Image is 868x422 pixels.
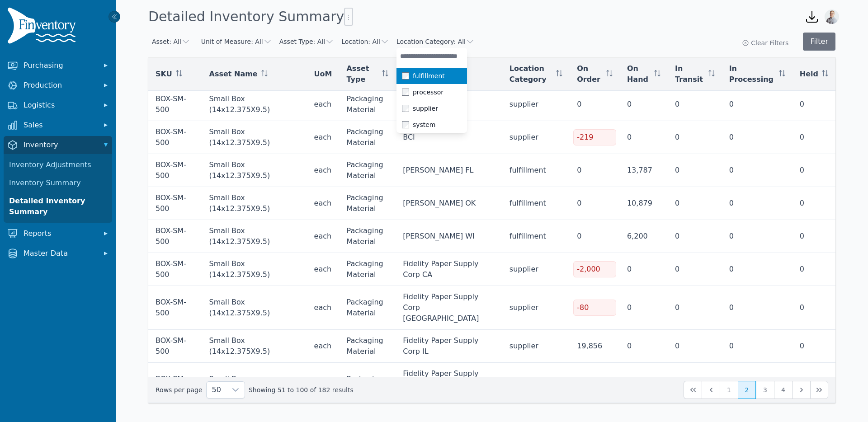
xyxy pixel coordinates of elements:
[24,120,96,131] span: Sales
[307,154,340,187] td: each
[573,129,616,145] div: -219
[339,286,396,330] td: Packaging Material
[684,381,702,399] button: First Page
[742,38,788,47] button: Clear Filters
[803,33,835,51] button: Filter
[396,37,475,46] button: Location Category: All
[502,363,570,407] td: supplier
[627,231,660,242] div: 6,200
[675,231,715,242] div: 0
[413,71,445,80] span: fulfillment
[627,198,660,209] div: 10,879
[307,187,340,220] td: each
[339,330,396,363] td: Packaging Material
[675,198,715,209] div: 0
[396,121,502,154] td: BCI
[4,136,112,154] button: Inventory
[675,165,715,176] div: 0
[148,187,202,220] td: BOX-SM-500
[774,381,792,399] button: Page 4
[4,225,112,243] button: Reports
[202,286,307,330] td: Small Box (14x12.375X9.5)
[413,104,438,113] span: supplier
[396,286,502,330] td: Fidelity Paper Supply Corp [GEOGRAPHIC_DATA]
[800,341,828,352] div: 0
[800,302,828,313] div: 0
[627,302,660,313] div: 0
[729,132,785,143] div: 0
[156,69,172,80] span: SKU
[209,69,258,80] span: Asset Name
[675,264,715,275] div: 0
[307,88,340,121] td: each
[24,140,96,150] span: Inventory
[148,330,202,363] td: BOX-SM-500
[202,253,307,286] td: Small Box (14x12.375X9.5)
[148,8,353,26] h1: Detailed Inventory Summary
[396,68,467,133] ul: Location Category: All
[675,132,715,143] div: 0
[577,165,613,176] div: 0
[307,363,340,407] td: each
[148,220,202,253] td: BOX-SM-500
[339,154,396,187] td: Packaging Material
[202,187,307,220] td: Small Box (14x12.375X9.5)
[202,330,307,363] td: Small Box (14x12.375X9.5)
[202,220,307,253] td: Small Box (14x12.375X9.5)
[729,341,785,352] div: 0
[4,116,112,134] button: Sales
[148,121,202,154] td: BOX-SM-500
[413,88,443,97] span: processor
[307,220,340,253] td: each
[502,286,570,330] td: supplier
[148,154,202,187] td: BOX-SM-500
[148,253,202,286] td: BOX-SM-500
[307,121,340,154] td: each
[825,9,839,24] img: Joshua Benton
[738,381,756,399] button: Page 2
[5,174,110,192] a: Inventory Summary
[5,192,110,221] a: Detailed Inventory Summary
[800,165,828,176] div: 0
[24,228,96,239] span: Reports
[346,63,378,85] span: Asset Type
[396,220,502,253] td: [PERSON_NAME] WI
[627,165,660,176] div: 13,787
[729,99,785,110] div: 0
[800,132,828,143] div: 0
[202,88,307,121] td: Small Box (14x12.375X9.5)
[502,154,570,187] td: fulfillment
[627,132,660,143] div: 0
[202,154,307,187] td: Small Box (14x12.375X9.5)
[24,248,96,259] span: Master Data
[502,121,570,154] td: supplier
[729,198,785,209] div: 0
[24,80,96,91] span: Production
[577,63,603,85] span: On Order
[577,231,613,242] div: 0
[729,231,785,242] div: 0
[810,381,828,399] button: Last Page
[148,363,202,407] td: BOX-SM-500
[396,187,502,220] td: [PERSON_NAME] OK
[148,286,202,330] td: BOX-SM-500
[720,381,738,399] button: Page 1
[577,341,613,352] div: 19,856
[396,363,502,407] td: Fidelity Paper Supply Corp [GEOGRAPHIC_DATA]
[792,381,810,399] button: Next Page
[7,7,80,47] img: Finventory
[675,99,715,110] div: 0
[339,187,396,220] td: Packaging Material
[339,88,396,121] td: Packaging Material
[627,264,660,275] div: 0
[307,330,340,363] td: each
[396,154,502,187] td: [PERSON_NAME] FL
[4,76,112,94] button: Production
[675,302,715,313] div: 0
[148,88,202,121] td: BOX-SM-500
[800,231,828,242] div: 0
[314,69,332,80] span: UoM
[339,121,396,154] td: Packaging Material
[573,300,616,316] div: -80
[502,253,570,286] td: supplier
